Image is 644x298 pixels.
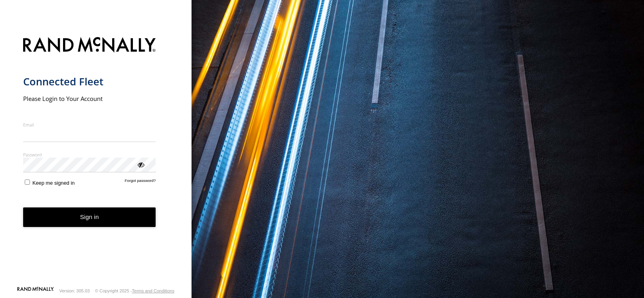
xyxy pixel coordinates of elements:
a: Visit our Website [17,287,54,295]
h1: Connected Fleet [23,75,156,88]
label: Password [23,152,156,158]
span: Keep me signed in [32,180,75,186]
div: ViewPassword [136,160,144,168]
div: © Copyright 2025 - [95,288,174,293]
label: Email [23,122,156,128]
input: Keep me signed in [25,180,30,185]
a: Forgot password? [125,178,156,186]
button: Sign in [23,207,156,227]
form: main [23,32,169,286]
img: Rand McNally [23,36,156,56]
a: Terms and Conditions [132,288,174,293]
h2: Please Login to Your Account [23,95,156,103]
div: Version: 305.03 [59,288,90,293]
